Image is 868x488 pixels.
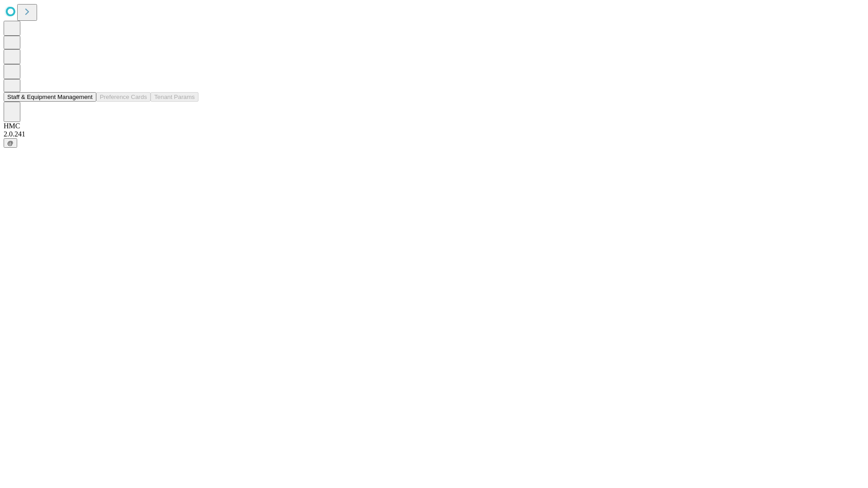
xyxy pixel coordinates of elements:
[151,92,198,102] button: Tenant Params
[7,140,14,146] span: @
[4,138,17,148] button: @
[4,92,96,102] button: Staff & Equipment Management
[96,92,151,102] button: Preference Cards
[4,130,864,138] div: 2.0.241
[4,122,864,130] div: HMC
